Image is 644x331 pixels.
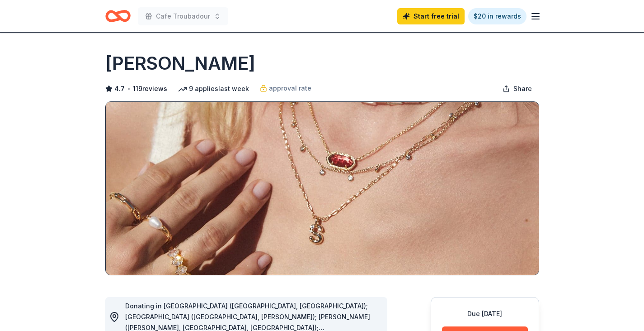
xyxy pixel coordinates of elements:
span: Cafe Troubadour [156,11,210,22]
div: Due [DATE] [442,308,528,319]
a: Home [105,5,131,27]
button: 119reviews [133,83,167,94]
a: $20 in rewards [468,8,526,24]
a: Start free trial [397,8,465,24]
a: approval rate [260,83,311,94]
button: Share [495,80,539,98]
span: • [127,85,130,92]
div: 9 applies last week [178,83,249,94]
span: approval rate [269,83,311,94]
img: Image for Kendra Scott [106,102,539,275]
h1: [PERSON_NAME] [105,51,255,76]
button: Cafe Troubadour [138,7,228,25]
span: 4.7 [114,83,125,94]
span: Share [513,83,532,94]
